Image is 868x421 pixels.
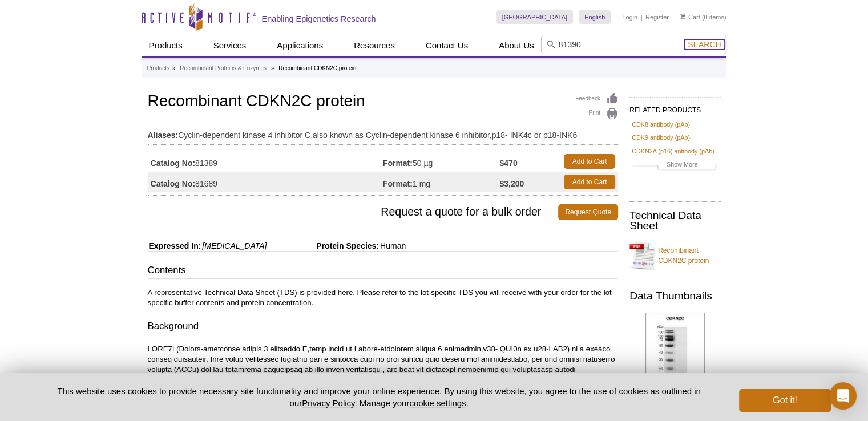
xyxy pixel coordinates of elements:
button: Search [684,39,724,50]
h3: Contents [148,264,618,280]
a: Login [622,13,637,21]
li: » [271,65,274,71]
p: This website uses cookies to provide necessary site functionality and improve your online experie... [38,385,721,409]
a: CDK8 antibody (pAb) [632,119,690,129]
span: Request a quote for a bulk order [148,204,559,220]
button: cookie settings [409,398,466,408]
span: Search [688,40,721,49]
img: Recombinant CDKN2C protein [645,313,705,402]
strong: Aliases: [148,130,179,140]
td: 81389 [148,151,383,172]
h2: RELATED PRODUCTS [629,97,721,118]
span: Protein Species: [269,241,379,250]
a: English [579,10,611,24]
i: [MEDICAL_DATA] [202,241,267,250]
strong: Format: [383,158,413,168]
a: Request Quote [558,204,618,220]
a: Show More [632,159,718,172]
a: Products [147,63,169,74]
li: Recombinant CDKN2C protein [278,65,356,71]
a: Add to Cart [564,175,615,189]
a: Feedback [575,92,618,105]
img: Your Cart [680,14,685,19]
h3: Background [148,319,618,335]
a: Cart [680,13,700,21]
a: Services [207,35,253,56]
td: 50 µg [383,151,500,172]
a: Register [645,13,669,21]
a: Recombinant Proteins & Enzymes [180,63,267,74]
a: Applications [270,35,330,56]
a: About Us [492,35,541,56]
strong: Catalog No: [151,179,196,189]
a: Print [575,108,618,120]
span: Human [379,241,406,250]
button: Got it! [739,389,830,412]
a: Contact Us [419,35,475,56]
a: CDK9 antibody (pAb) [632,132,690,143]
div: Open Intercom Messenger [829,382,857,410]
a: Resources [347,35,402,56]
p: A representative Technical Data Sheet (TDS) is provided here. Please refer to the lot-specific TD... [148,288,618,308]
strong: Format: [383,179,413,189]
h2: Technical Data Sheet [629,211,721,231]
strong: $470 [499,158,517,168]
h1: Recombinant CDKN2C protein [148,92,618,112]
a: Products [142,35,189,56]
span: Expressed In: [148,241,201,250]
li: » [172,65,176,71]
strong: $3,200 [499,179,524,189]
a: Privacy Policy [302,398,354,408]
li: (0 items) [680,10,726,24]
td: 1 mg [383,172,500,192]
td: 81689 [148,172,383,192]
a: CDKN2A (p16) antibody (pAb) [632,146,714,156]
h2: Enabling Epigenetics Research [262,14,376,24]
a: Recombinant CDKN2C protein [629,238,721,273]
a: Add to Cart [564,154,615,169]
li: | [641,10,643,24]
input: Keyword, Cat. No. [541,35,726,54]
a: [GEOGRAPHIC_DATA] [496,10,574,24]
td: Cyclin-dependent kinase 4 inhibitor C,also known as Cyclin-dependent kinase 6 inhibitor,p18- INK4... [148,123,618,141]
strong: Catalog No: [151,158,196,168]
h2: Data Thumbnails [629,291,721,301]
